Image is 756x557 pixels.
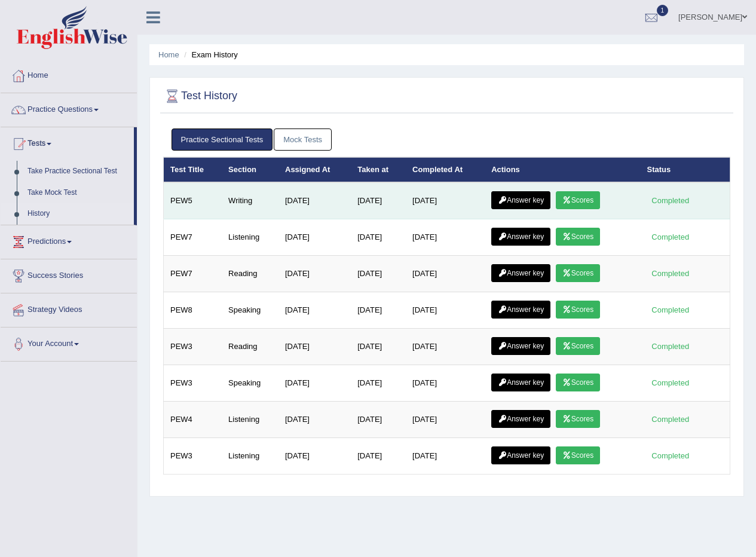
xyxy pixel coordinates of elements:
[647,267,694,280] div: Completed
[406,157,485,182] th: Completed At
[406,329,485,365] td: [DATE]
[351,157,406,182] th: Taken at
[164,182,222,219] td: PEW5
[222,365,278,402] td: Speaking
[556,191,600,209] a: Scores
[222,438,278,475] td: Listening
[278,292,351,329] td: [DATE]
[491,374,550,391] a: Answer key
[351,219,406,256] td: [DATE]
[491,337,550,355] a: Answer key
[647,231,694,243] div: Completed
[222,157,278,182] th: Section
[172,128,273,151] a: Practice Sectional Tests
[657,5,669,16] span: 1
[351,292,406,329] td: [DATE]
[278,157,351,182] th: Assigned At
[158,50,179,59] a: Home
[491,301,550,319] a: Answer key
[164,438,222,475] td: PEW3
[351,402,406,438] td: [DATE]
[641,157,730,182] th: Status
[406,219,485,256] td: [DATE]
[164,219,222,256] td: PEW7
[278,256,351,292] td: [DATE]
[491,264,550,282] a: Answer key
[274,128,332,151] a: Mock Tests
[647,377,694,389] div: Completed
[164,157,222,182] th: Test Title
[164,365,222,402] td: PEW3
[1,59,137,89] a: Home
[351,438,406,475] td: [DATE]
[222,329,278,365] td: Reading
[556,264,600,282] a: Scores
[556,337,600,355] a: Scores
[222,402,278,438] td: Listening
[556,410,600,428] a: Scores
[491,228,550,246] a: Answer key
[164,292,222,329] td: PEW8
[406,182,485,219] td: [DATE]
[491,191,550,209] a: Answer key
[351,365,406,402] td: [DATE]
[647,413,694,426] div: Completed
[406,256,485,292] td: [DATE]
[278,402,351,438] td: [DATE]
[647,340,694,353] div: Completed
[22,203,134,225] a: History
[1,259,137,289] a: Success Stories
[556,374,600,391] a: Scores
[647,304,694,316] div: Completed
[1,225,137,255] a: Predictions
[647,194,694,207] div: Completed
[1,93,137,123] a: Practice Questions
[278,182,351,219] td: [DATE]
[22,161,134,182] a: Take Practice Sectional Test
[164,402,222,438] td: PEW4
[222,182,278,219] td: Writing
[164,329,222,365] td: PEW3
[222,256,278,292] td: Reading
[163,87,237,105] h2: Test History
[181,49,238,60] li: Exam History
[491,446,550,464] a: Answer key
[556,446,600,464] a: Scores
[406,292,485,329] td: [DATE]
[406,438,485,475] td: [DATE]
[278,219,351,256] td: [DATE]
[164,256,222,292] td: PEW7
[222,292,278,329] td: Speaking
[647,449,694,462] div: Completed
[1,328,137,357] a: Your Account
[1,293,137,323] a: Strategy Videos
[351,182,406,219] td: [DATE]
[278,329,351,365] td: [DATE]
[556,301,600,319] a: Scores
[491,410,550,428] a: Answer key
[278,438,351,475] td: [DATE]
[406,402,485,438] td: [DATE]
[278,365,351,402] td: [DATE]
[351,329,406,365] td: [DATE]
[485,157,640,182] th: Actions
[556,228,600,246] a: Scores
[351,256,406,292] td: [DATE]
[222,219,278,256] td: Listening
[1,127,134,157] a: Tests
[22,182,134,204] a: Take Mock Test
[406,365,485,402] td: [DATE]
